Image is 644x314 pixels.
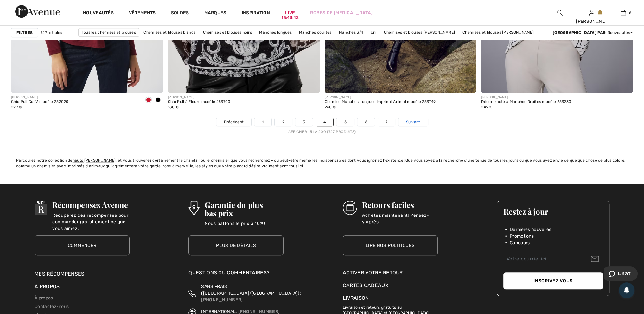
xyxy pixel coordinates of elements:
[188,201,199,215] img: Garantie du plus bas prix
[503,207,603,215] h3: Restez à jour
[41,30,62,35] span: 727 articles
[310,10,373,16] a: Robes de [MEDICAL_DATA]
[35,235,130,255] a: Commencer
[11,105,22,109] span: 229 €
[35,201,47,215] img: Récompenses Avenue
[52,212,130,225] p: Récupérez des recompenses pour commander gratuitement ce que vous aimez.
[168,100,231,104] div: Chic Pull à Fleurs modèle 253700
[201,284,301,296] span: SANS FRAIS ([GEOGRAPHIC_DATA]/[GEOGRAPHIC_DATA]):
[35,295,53,301] a: À propos
[242,10,270,17] span: Inspiration
[621,9,626,16] img: Mon panier
[325,100,436,104] div: Chemise Manches Longues Imprimé Animal modèle 253749
[73,158,116,163] a: hauts [PERSON_NAME]
[153,95,163,106] div: Black
[343,269,438,277] a: Activer votre retour
[503,272,603,289] button: Inscrivez vous
[188,283,196,303] img: Sans Frais (Canada/EU)
[83,10,114,17] a: Nouveautés
[129,10,156,17] a: Vêtements
[357,118,375,126] a: 6
[343,235,438,255] a: Lire nos politiques
[362,201,438,209] h3: Retours faciles
[16,30,33,35] strong: Filtres
[553,30,633,35] div: : Nouveautés
[11,129,633,135] div: Afficher 151 à 200 (727 produits)
[608,9,639,16] a: 6
[11,118,633,135] nav: Page navigation
[576,18,607,25] div: [PERSON_NAME]
[316,118,333,126] a: 4
[16,157,628,169] div: Parcourez notre collection de , et vous trouverez certainement le chandail ou le chemisier que vo...
[510,240,530,246] span: Concours
[200,28,255,36] a: Chemises et blouses noirs
[201,297,243,303] a: [PHONE_NUMBER]
[216,118,252,126] a: Précédent
[15,5,60,18] img: 1ère Avenue
[510,226,552,233] span: Dernières nouvelles
[481,100,571,104] div: Décontracté à Manches Droites modèle 253230
[171,10,189,17] a: Soldes
[168,105,179,109] span: 180 €
[336,28,366,36] a: Manches 3/4
[205,220,284,233] p: Nous battons le prix à 10%!
[325,105,336,109] span: 260 €
[281,15,298,21] div: 15:43:42
[11,95,69,100] div: [PERSON_NAME]
[188,235,284,255] a: Plus de détails
[381,28,458,36] a: Chemises et blouses [PERSON_NAME]
[503,252,603,266] input: Votre courriel ici
[362,212,438,225] p: Achetez maintenant! Pensez-y après!
[224,119,244,125] span: Précédent
[52,201,130,209] h3: Récompenses Avenue
[367,28,380,36] a: Uni
[589,9,594,16] img: Mes infos
[343,201,357,215] img: Retours faciles
[204,10,226,17] a: Marques
[254,118,271,126] a: 1
[481,95,571,100] div: [PERSON_NAME]
[296,28,335,36] a: Manches courtes
[378,118,395,126] a: 7
[140,28,199,36] a: Chemises et blouses blancs
[35,304,69,309] a: Contactez-nous
[35,283,130,294] div: À propos
[398,118,428,126] a: Suivant
[553,30,605,35] strong: [GEOGRAPHIC_DATA] par
[325,95,436,100] div: [PERSON_NAME]
[256,28,295,36] a: Manches longues
[510,233,534,240] span: Promotions
[459,28,537,36] a: Chemises et blouses [PERSON_NAME]
[144,95,153,106] div: Merlot
[589,10,594,16] a: Se connecter
[275,118,292,126] a: 2
[336,118,354,126] a: 5
[11,100,69,104] div: Chic Pull Col V modèle 253020
[406,119,420,125] span: Suivant
[557,9,563,16] img: recherche
[295,118,313,126] a: 3
[35,271,85,277] a: Mes récompenses
[481,105,492,109] span: 249 €
[343,295,369,301] a: Livraison
[205,201,284,217] h3: Garantie du plus bas prix
[343,282,438,289] a: Cartes Cadeaux
[78,28,139,37] a: Tous les chemises et blouses
[188,269,284,280] div: Questions ou commentaires?
[285,10,295,16] a: Live15:43:42
[604,266,638,282] iframe: Ouvre un widget dans lequel vous pouvez chatter avec l’un de nos agents
[629,10,631,16] span: 6
[168,95,231,100] div: [PERSON_NAME]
